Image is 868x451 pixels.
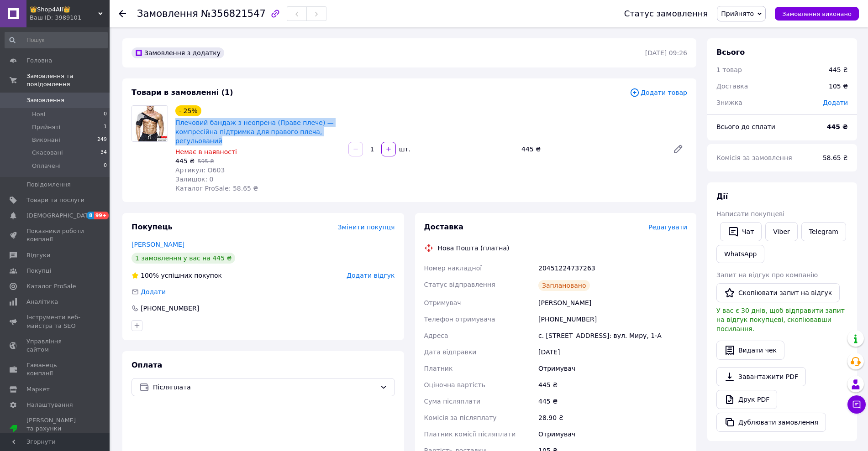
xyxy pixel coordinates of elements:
[716,390,777,409] a: Друк PDF
[424,398,481,405] span: Сума післяплати
[137,8,198,19] span: Замовлення
[424,299,461,306] span: Отримувач
[630,88,687,98] span: Додати товар
[648,223,687,231] span: Редагувати
[721,10,754,17] span: Прийнято
[132,271,222,280] div: успішних покупок
[26,298,58,306] span: Аналітика
[26,212,94,220] span: [DEMOGRAPHIC_DATA]
[645,49,687,57] time: [DATE] 09:26
[537,393,689,410] div: 445 ₴
[26,267,51,275] span: Покупці
[132,241,184,248] a: [PERSON_NAME]
[140,304,200,313] div: [PHONE_NUMBER]
[518,143,665,156] div: 445 ₴
[175,176,214,183] span: Залишок: 0
[94,212,109,219] span: 99+
[424,414,497,421] span: Комісія за післяплату
[537,360,689,377] div: Отримувач
[141,272,159,279] span: 100%
[424,316,495,323] span: Телефон отримувача
[175,148,237,156] span: Немає в наявності
[26,401,73,409] span: Налаштування
[424,281,495,288] span: Статус відправлення
[538,280,590,291] div: Заплановано
[30,5,98,14] span: 👑Shop4All👑
[153,382,376,392] span: Післяплата
[765,222,797,241] a: Viber
[716,66,742,73] span: 1 товар
[97,136,107,144] span: 249
[32,149,63,157] span: Скасовані
[537,410,689,426] div: 28.90 ₴
[26,181,71,189] span: Повідомлення
[716,307,845,332] span: У вас є 30 днів, щоб відправити запит на відгук покупцеві, скопіювавши посилання.
[720,222,762,241] button: Чат
[716,210,784,218] span: Написати покупцеві
[26,313,84,330] span: Інструменти веб-майстра та SEO
[347,272,395,279] span: Додати відгук
[424,332,448,339] span: Адреса
[801,222,846,241] a: Telegram
[32,110,45,119] span: Нові
[716,83,748,90] span: Доставка
[775,7,859,21] button: Замовлення виконано
[716,48,745,57] span: Всього
[436,244,512,253] div: Нова Пошта (платна)
[537,327,689,344] div: с. [STREET_ADDRESS]: вул. Миру, 1-А
[104,110,107,119] span: 0
[175,157,195,165] span: 445 ₴
[26,361,84,378] span: Гаманець компанії
[782,10,852,17] span: Замовлення виконано
[823,154,848,161] span: 58.65 ₴
[26,227,84,244] span: Показники роботи компанії
[32,136,60,144] span: Виконані
[132,88,233,97] span: Товари в замовленні (1)
[32,123,60,131] span: Прийняті
[132,47,224,58] div: Замовлення з додатку
[175,166,225,174] span: Артикул: O603
[119,9,126,18] div: Повернутися назад
[104,123,107,131] span: 1
[424,365,453,372] span: Платник
[26,96,64,104] span: Замовлення
[716,123,775,130] span: Всього до сплати
[26,282,76,290] span: Каталог ProSale
[716,271,818,279] span: Запит на відгук про компанію
[424,348,477,356] span: Дата відправки
[132,361,162,369] span: Оплата
[26,196,84,204] span: Товари та послуги
[32,162,61,170] span: Оплачені
[716,283,840,302] button: Скопіювати запит на відгук
[624,9,708,18] div: Статус замовлення
[175,185,258,192] span: Каталог ProSale: 58.65 ₴
[823,76,853,96] div: 105 ₴
[716,99,742,106] span: Знижка
[823,99,848,106] span: Додати
[175,119,334,145] a: Плечовий бандаж з неопрена (Праве плече) — компресійна підтримка для правого плеча, регульований
[669,140,687,158] a: Редагувати
[424,381,485,389] span: Оціночна вартість
[87,212,94,219] span: 8
[716,154,792,161] span: Комісія за замовлення
[847,395,866,414] button: Чат з покупцем
[424,223,464,231] span: Доставка
[175,105,201,116] div: - 25%
[132,253,235,264] div: 1 замовлення у вас на 445 ₴
[26,72,110,88] span: Замовлення та повідомлення
[26,57,52,65] span: Головна
[198,158,214,165] span: 595 ₴
[537,311,689,327] div: [PHONE_NUMBER]
[26,337,84,354] span: Управління сайтом
[424,430,516,438] span: Платник комісії післяплати
[537,426,689,442] div: Отримувач
[132,106,168,141] img: Плечовий бандаж з неопрена (Праве плече) — компресійна підтримка для правого плеча, регульований
[424,264,482,272] span: Номер накладної
[132,223,173,231] span: Покупець
[201,8,266,19] span: №356821547
[30,14,110,22] div: Ваш ID: 3989101
[100,149,107,157] span: 34
[716,245,764,263] a: WhatsApp
[397,145,411,154] div: шт.
[537,260,689,276] div: 20451224737263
